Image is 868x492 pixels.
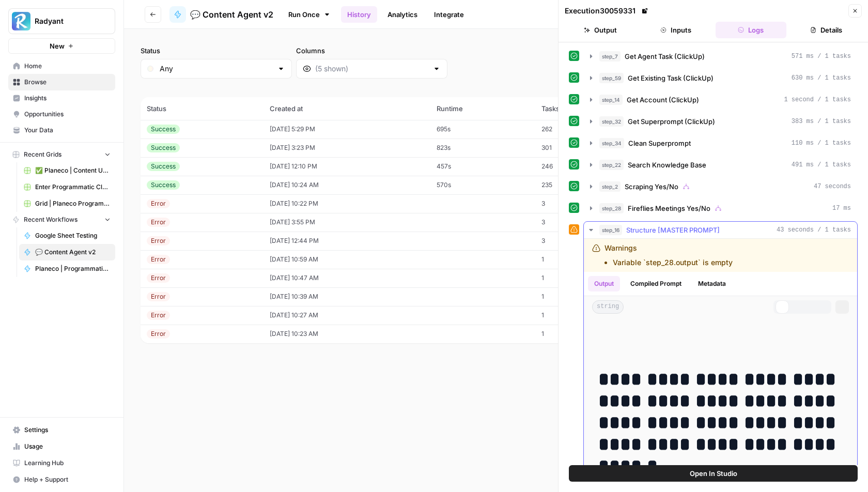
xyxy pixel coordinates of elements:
button: Details [791,22,862,38]
a: Learning Hub [8,455,115,471]
th: Runtime [430,97,535,120]
td: [DATE] 10:27 AM [263,306,430,325]
button: Inputs [640,22,711,38]
a: ✅ Planeco | Content Update at Scale [19,162,115,179]
td: 3 [535,213,618,232]
span: step_22 [599,160,624,170]
td: 235 [535,176,618,194]
button: Recent Grids [8,147,115,162]
div: Error [147,236,170,245]
button: 630 ms / 1 tasks [584,70,857,86]
td: 457s [430,157,535,176]
th: Tasks [535,97,618,120]
span: Get Superprompt (ClickUp) [628,116,715,127]
td: 1 [535,250,618,269]
span: Insights [24,94,111,103]
span: Clean Superprompt [628,138,691,148]
span: 47 seconds [814,182,851,191]
a: History [341,6,377,23]
div: Error [147,273,170,283]
span: Learning Hub [24,458,111,468]
div: Error [147,255,170,264]
span: step_14 [599,95,623,105]
span: string [592,300,624,314]
span: step_16 [599,225,622,235]
span: Enter Programmatic Cluster Wärmepumpe Förderung + Local [35,182,111,192]
button: 383 ms / 1 tasks [584,113,857,130]
span: ✅ Planeco | Content Update at Scale [35,166,111,175]
td: [DATE] 10:22 PM [263,194,430,213]
span: Get Account (ClickUp) [627,95,699,105]
div: Success [147,125,180,134]
a: Grid | Planeco Programmatic Cluster [19,195,115,212]
th: Status [141,97,263,120]
span: step_32 [599,116,624,127]
span: step_59 [599,73,624,83]
div: Error [147,329,170,339]
td: [DATE] 10:39 AM [263,287,430,306]
td: [DATE] 10:23 AM [263,325,430,343]
td: 1 [535,269,618,287]
div: Success [147,162,180,171]
td: 1 [535,287,618,306]
div: Success [147,143,180,152]
input: (5 shown) [315,64,428,74]
span: 1 second / 1 tasks [784,95,851,104]
span: 💬 Content Agent v2 [190,8,273,21]
a: Opportunities [8,106,115,122]
td: 301 [535,139,618,157]
span: step_28 [599,203,624,213]
span: 383 ms / 1 tasks [792,117,851,126]
span: Your Data [24,126,111,135]
td: 570s [430,176,535,194]
span: step_7 [599,51,621,62]
span: 17 ms [832,204,851,213]
button: 571 ms / 1 tasks [584,48,857,65]
button: 491 ms / 1 tasks [584,157,857,173]
a: Your Data [8,122,115,139]
span: Google Sheet Testing [35,231,111,240]
td: 823s [430,139,535,157]
td: 246 [535,157,618,176]
button: Open In Studio [569,465,858,482]
button: Help + Support [8,471,115,488]
span: Open In Studio [690,468,737,479]
span: 571 ms / 1 tasks [792,52,851,61]
td: [DATE] 3:23 PM [263,139,430,157]
img: Radyant Logo [12,12,30,30]
span: New [50,41,65,51]
a: Home [8,58,115,74]
span: Search Knowledge Base [628,160,706,170]
span: Structure [MASTER PROMPT] [626,225,720,235]
span: Radyant [35,16,97,26]
button: Logs [716,22,787,38]
span: Grid | Planeco Programmatic Cluster [35,199,111,208]
span: Home [24,62,111,71]
td: [DATE] 12:10 PM [263,157,430,176]
span: step_34 [599,138,624,148]
span: Scraping Yes/No [625,181,678,192]
a: Integrate [428,6,470,23]
div: Error [147,311,170,320]
td: [DATE] 5:29 PM [263,120,430,139]
a: Google Sheet Testing [19,227,115,244]
a: Enter Programmatic Cluster Wärmepumpe Förderung + Local [19,179,115,195]
a: Insights [8,90,115,106]
a: Analytics [381,6,424,23]
span: Planeco | Programmatic Cluster für "Bauvoranfrage" [35,264,111,273]
label: Columns [296,45,447,56]
button: 43 seconds / 1 tasks [584,222,857,238]
span: 491 ms / 1 tasks [792,160,851,170]
div: Error [147,199,170,208]
div: Warnings [605,243,733,268]
td: [DATE] 10:47 AM [263,269,430,287]
a: Browse [8,74,115,90]
span: 43 seconds / 1 tasks [777,225,851,235]
button: 110 ms / 1 tasks [584,135,857,151]
span: Get Existing Task (ClickUp) [628,73,714,83]
td: [DATE] 10:24 AM [263,176,430,194]
td: 3 [535,194,618,213]
td: [DATE] 3:55 PM [263,213,430,232]
span: 110 ms / 1 tasks [792,139,851,148]
span: (12 records) [141,79,851,97]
